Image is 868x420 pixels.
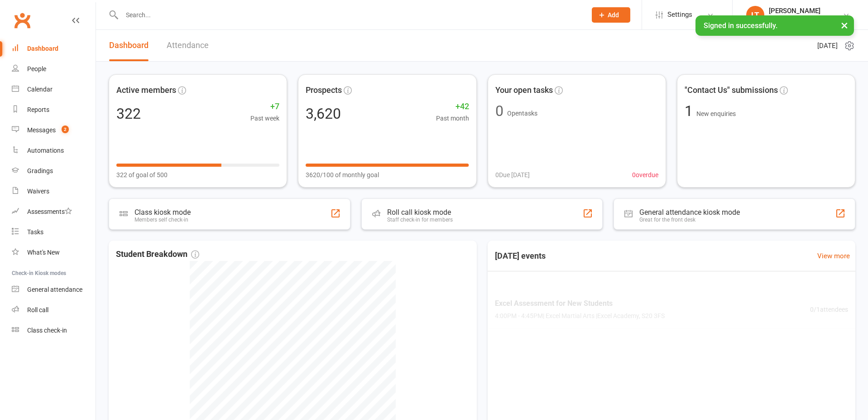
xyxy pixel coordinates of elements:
[134,208,191,217] div: Class kiosk mode
[27,167,53,174] div: Gradings
[27,188,49,195] div: Waivers
[387,208,453,217] div: Roll call kiosk mode
[12,242,96,263] a: What's New
[12,181,96,202] a: Waivers
[696,110,736,117] span: New enquiries
[495,104,504,118] div: 0
[27,306,48,314] div: Roll call
[12,39,96,59] a: Dashboard
[306,170,379,180] span: 3620/100 of monthly goal
[387,217,453,223] div: Staff check-in for members
[27,208,72,215] div: Assessments
[810,304,848,314] span: 0 / 1 attendees
[639,208,740,217] div: General attendance kiosk mode
[306,84,342,97] span: Prospects
[109,30,149,61] a: Dashboard
[167,30,209,61] a: Attendance
[12,320,96,341] a: Class kiosk mode
[639,217,740,223] div: Great for the front desk
[27,45,58,52] div: Dashboard
[27,249,60,256] div: What's New
[62,126,69,133] span: 2
[27,147,64,154] div: Automations
[12,120,96,140] a: Messages 2
[119,9,580,21] input: Search...
[12,79,96,100] a: Calendar
[12,59,96,79] a: People
[27,65,46,72] div: People
[27,86,53,93] div: Calendar
[495,84,553,97] span: Your open tasks
[685,102,696,120] span: 1
[769,7,820,15] div: [PERSON_NAME]
[507,110,537,117] span: Open tasks
[116,170,168,180] span: 322 of goal of 500
[436,113,469,123] span: Past month
[27,228,43,236] div: Tasks
[12,161,96,181] a: Gradings
[12,300,96,320] a: Roll call
[27,327,67,334] div: Class check-in
[12,222,96,242] a: Tasks
[632,170,658,180] span: 0 overdue
[667,5,692,25] span: Settings
[817,40,838,51] span: [DATE]
[11,9,34,32] a: Clubworx
[12,280,96,300] a: General attendance kiosk mode
[817,251,850,261] a: View more
[12,100,96,120] a: Reports
[306,106,341,121] div: 3,620
[27,126,56,134] div: Messages
[836,15,853,35] button: ×
[685,84,778,97] span: "Contact Us" submissions
[250,113,279,123] span: Past week
[27,106,49,113] div: Reports
[436,100,469,113] span: +42
[495,298,665,309] span: Excel Assessment for New Students
[495,311,665,321] span: 4:00PM - 4:45PM | Excel Martial Arts | Excel Academy, S20 3FS
[488,248,553,264] h3: [DATE] events
[116,84,176,97] span: Active members
[116,106,141,121] div: 322
[250,100,279,113] span: +7
[12,202,96,222] a: Assessments
[12,140,96,161] a: Automations
[769,15,820,23] div: Excel Martial Arts
[495,170,530,180] span: 0 Due [DATE]
[592,7,630,23] button: Add
[27,286,82,293] div: General attendance
[116,248,199,261] span: Student Breakdown
[134,217,191,223] div: Members self check-in
[704,21,777,30] span: Signed in successfully.
[608,11,619,19] span: Add
[746,6,764,24] div: LT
